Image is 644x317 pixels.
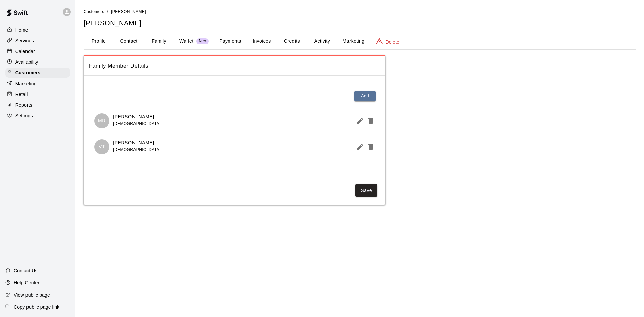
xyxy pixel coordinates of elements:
[179,38,194,45] p: Wallet
[355,184,377,197] button: Save
[99,143,105,150] p: VT
[14,279,39,286] p: Help Center
[337,33,370,49] button: Marketing
[5,78,70,89] a: Marketing
[14,267,38,274] p: Contact Us
[84,33,114,49] button: Profile
[5,89,70,99] a: Retail
[353,114,364,128] button: Edit Member
[15,48,35,55] p: Calendar
[364,140,375,154] button: Delete
[113,139,160,146] p: [PERSON_NAME]
[5,68,70,78] a: Customers
[196,39,209,43] span: New
[5,36,70,46] a: Services
[94,139,109,154] div: Veronica Taylor
[114,33,144,49] button: Contact
[15,69,40,76] p: Customers
[84,33,636,49] div: basic tabs example
[15,37,34,44] p: Services
[15,80,37,87] p: Marketing
[113,113,160,120] p: [PERSON_NAME]
[98,117,106,124] p: MR
[15,102,32,108] p: Reports
[5,46,70,56] a: Calendar
[386,39,399,45] p: Delete
[247,33,277,49] button: Invoices
[111,9,146,14] span: [PERSON_NAME]
[15,27,28,33] p: Home
[353,140,364,154] button: Edit Member
[15,112,33,119] p: Settings
[364,114,375,128] button: Delete
[5,57,70,67] a: Availability
[14,292,50,298] p: View public page
[84,9,104,14] a: Customers
[15,91,28,98] p: Retail
[113,147,160,152] span: [DEMOGRAPHIC_DATA]
[307,33,337,49] button: Activity
[214,33,247,49] button: Payments
[5,25,70,35] a: Home
[84,8,636,15] nav: breadcrumb
[89,62,380,70] span: Family Member Details
[107,8,108,15] li: /
[15,59,38,65] p: Availability
[113,121,160,126] span: [DEMOGRAPHIC_DATA]
[5,111,70,121] a: Settings
[84,19,636,28] h5: [PERSON_NAME]
[84,9,104,14] span: Customers
[14,304,59,310] p: Copy public page link
[354,91,376,101] button: Add
[144,33,174,49] button: Family
[277,33,307,49] button: Credits
[94,113,109,128] div: Michael Rattle
[5,100,70,110] a: Reports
